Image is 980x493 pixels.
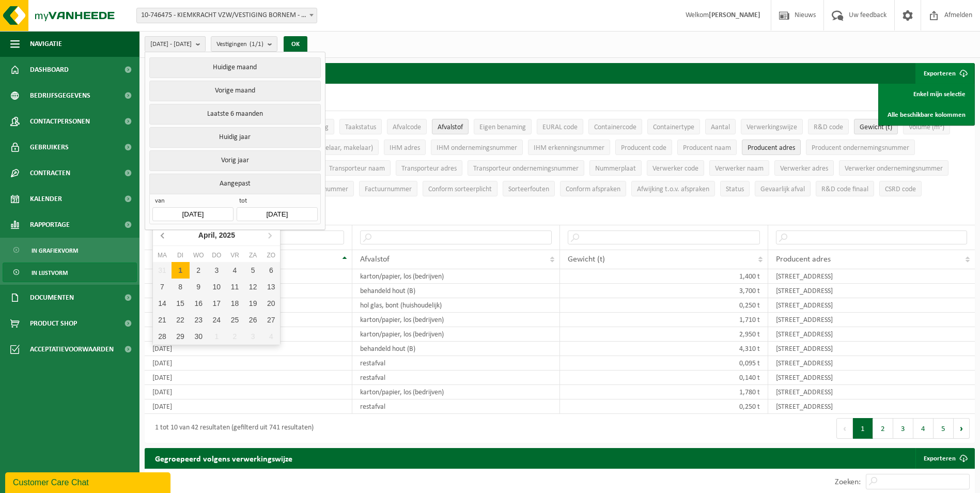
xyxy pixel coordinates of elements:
[534,144,604,152] span: IHM erkenningsnummer
[216,37,263,52] span: Vestigingen
[149,57,320,78] button: Huidige maand
[149,104,320,125] button: Laatste 6 maanden
[537,119,583,134] button: EURAL codeEURAL code: Activate to sort
[244,262,262,279] div: 5
[774,160,834,176] button: Verwerker adresVerwerker adres: Activate to sort
[705,119,736,134] button: AantalAantal: Activate to sort
[360,255,390,264] span: Afvalstof
[560,399,768,414] td: 0,250 t
[473,165,579,173] span: Transporteur ondernemingsnummer
[145,269,352,284] td: [DATE]
[172,328,190,345] div: 29
[835,478,861,486] label: Zoeken:
[589,160,642,176] button: NummerplaatNummerplaat: Activate to sort
[250,41,263,48] count: (1/1)
[474,119,532,134] button: Eigen benamingEigen benaming: Activate to sort
[145,327,352,342] td: [DATE]
[432,119,469,134] button: AfvalstofAfvalstof: Activate to sort
[808,119,849,134] button: R&D codeR&amp;D code: Activate to sort
[423,181,497,196] button: Conform sorteerplicht : Activate to sort
[226,262,244,279] div: 4
[30,311,77,336] span: Product Shop
[194,227,239,243] div: April,
[226,279,244,295] div: 11
[839,160,948,176] button: Verwerker ondernemingsnummerVerwerker ondernemingsnummer: Activate to sort
[190,250,208,260] div: wo
[149,81,320,101] button: Vorige maand
[153,312,171,328] div: 21
[150,419,314,438] div: 1 tot 10 van 42 resultaten (gefilterd uit 741 resultaten)
[677,140,737,155] button: Producent naamProducent naam: Activate to sort
[262,262,280,279] div: 6
[401,165,457,173] span: Transporteur adres
[262,250,280,260] div: zo
[768,385,975,399] td: [STREET_ADDRESS]
[352,298,560,313] td: hol glas, bont (huishoudelijk)
[145,399,352,414] td: [DATE]
[190,262,208,279] div: 2
[3,240,137,260] a: In grafiekvorm
[3,263,137,282] a: In lijstvorm
[352,356,560,371] td: restafval
[244,312,262,328] div: 26
[768,399,975,414] td: [STREET_ADDRESS]
[208,250,226,260] div: do
[149,150,320,171] button: Vorig jaar
[190,295,208,312] div: 16
[560,356,768,371] td: 0,095 t
[683,144,731,152] span: Producent naam
[352,399,560,414] td: restafval
[836,418,853,439] button: Previous
[352,385,560,399] td: karton/papier, los (bedrijven)
[244,295,262,312] div: 19
[741,119,803,134] button: VerwerkingswijzeVerwerkingswijze: Activate to sort
[284,36,307,53] button: OK
[244,250,262,260] div: za
[873,418,893,439] button: 2
[909,124,944,131] span: Volume (m³)
[30,336,114,362] span: Acceptatievoorwaarden
[5,470,173,493] iframe: chat widget
[137,8,317,23] span: 10-746475 - KIEMKRACHT VZW/VESTIGING BORNEM - BORNEM
[560,313,768,327] td: 1,710 t
[226,312,244,328] div: 25
[652,165,698,173] span: Verwerker code
[437,144,517,152] span: IHM ondernemingsnummer
[768,284,975,298] td: [STREET_ADDRESS]
[768,356,975,371] td: [STREET_ADDRESS]
[136,8,317,23] span: 10-746475 - KIEMKRACHT VZW/VESTIGING BORNEM - BORNEM
[32,241,78,260] span: In grafiekvorm
[30,57,69,83] span: Dashboard
[396,160,462,176] button: Transporteur adresTransporteur adres: Activate to sort
[145,298,352,313] td: [DATE]
[479,124,526,131] span: Eigen benaming
[226,250,244,260] div: vr
[145,284,352,298] td: [DATE]
[768,342,975,356] td: [STREET_ADDRESS]
[339,119,382,134] button: TaakstatusTaakstatus: Activate to sort
[262,312,280,328] div: 27
[226,328,244,345] div: 2
[711,124,730,131] span: Aantal
[438,124,463,131] span: Afvalstof
[211,36,277,52] button: Vestigingen(1/1)
[560,385,768,399] td: 1,780 t
[768,269,975,284] td: [STREET_ADDRESS]
[594,124,636,131] span: Containercode
[653,124,694,131] span: Containertype
[262,328,280,345] div: 4
[323,160,391,176] button: Transporteur naamTransporteur naam: Activate to sort
[428,186,492,193] span: Conform sorteerplicht
[780,165,828,173] span: Verwerker adres
[915,63,974,84] button: Exporteren
[631,181,715,196] button: Afwijking t.o.v. afsprakenAfwijking t.o.v. afspraken: Activate to sort
[226,295,244,312] div: 18
[172,312,190,328] div: 22
[528,140,610,155] button: IHM erkenningsnummerIHM erkenningsnummer: Activate to sort
[768,298,975,313] td: [STREET_ADDRESS]
[359,181,417,196] button: FactuurnummerFactuurnummer: Activate to sort
[145,342,352,356] td: [DATE]
[880,84,973,104] a: Enkel mijn selectie
[845,165,943,173] span: Verwerker ondernemingsnummer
